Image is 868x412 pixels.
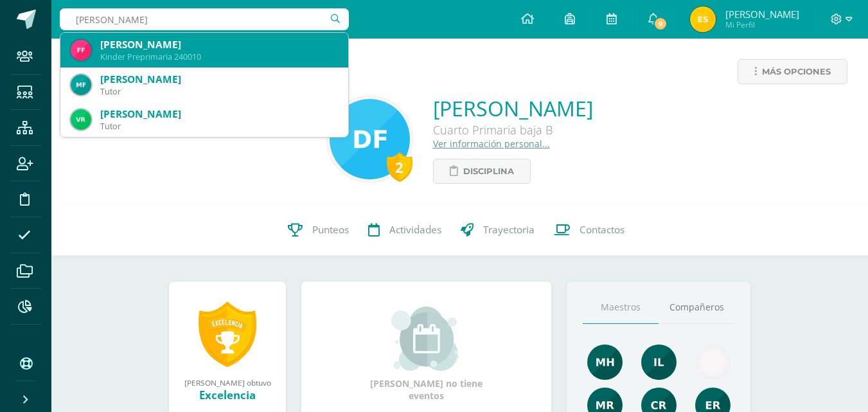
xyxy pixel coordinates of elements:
a: [PERSON_NAME] [433,94,593,122]
span: 9 [653,17,668,31]
div: Excelencia [182,388,273,402]
img: e78d92829359205763ed0a3276bd4edc.png [71,40,91,60]
span: [PERSON_NAME] [725,8,799,21]
div: Cuarto Primaria baja B [433,122,593,138]
div: 2 [387,152,412,182]
a: Disciplina [433,159,531,184]
div: Tutor [100,121,338,132]
a: Ver información personal... [433,138,550,150]
div: [PERSON_NAME] no tiene eventos [362,307,491,402]
img: ba90ae0a71b5cc59f48a45ce1cfd1324.png [587,345,623,380]
img: 341bbbb428261711016211297d1a40c2.png [71,109,91,130]
a: Punteos [278,204,359,256]
a: Trayectoria [451,204,544,256]
input: Busca un usuario... [60,8,349,30]
a: Maestros [583,291,659,324]
a: Contactos [544,204,634,256]
span: Mi Perfil [725,19,799,30]
span: Disciplina [463,159,514,183]
span: Más opciones [762,60,831,84]
img: 995ea58681eab39e12b146a705900397.png [641,345,677,380]
span: Contactos [580,223,624,237]
div: [PERSON_NAME] [100,107,338,121]
img: e9df36c1336c5928a7302568129380da.png [695,345,731,380]
div: Tutor [100,86,338,97]
img: 9908e47582cad105fafd6eb110ecd4ac.png [71,75,91,95]
img: event_small.png [391,307,461,371]
span: Punteos [312,223,349,237]
a: Compañeros [659,291,734,324]
div: [PERSON_NAME] obtuvo [182,377,273,388]
a: Más opciones [738,59,847,84]
span: Actividades [389,223,441,237]
div: [PERSON_NAME] [100,73,338,86]
a: Actividades [359,204,451,256]
div: [PERSON_NAME] [100,38,338,51]
span: Trayectoria [483,223,535,237]
img: 0abf21bd2d0a573e157d53e234304166.png [690,6,716,32]
div: Kinder Preprimaria 240010 [100,51,338,62]
img: 77558babdfa26b5a1a377629fb99b2f7.png [330,99,410,179]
